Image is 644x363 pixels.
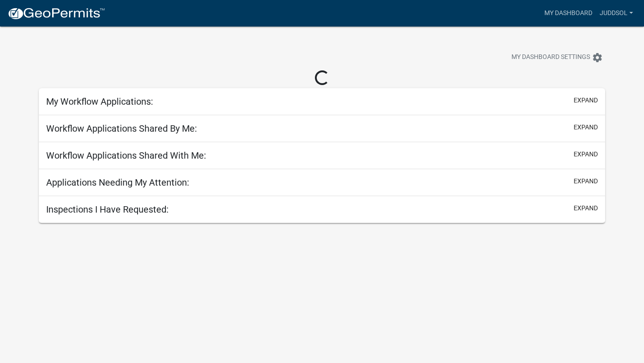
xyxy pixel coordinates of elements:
[46,177,189,188] h5: Applications Needing My Attention:
[574,123,598,132] button: expand
[46,96,153,107] h5: My Workflow Applications:
[541,5,596,22] a: My Dashboard
[574,203,598,213] button: expand
[592,52,603,63] i: settings
[504,48,610,66] button: My Dashboard Settingssettings
[574,149,598,159] button: expand
[574,176,598,186] button: expand
[46,123,197,134] h5: Workflow Applications Shared By Me:
[46,204,169,215] h5: Inspections I Have Requested:
[46,150,206,161] h5: Workflow Applications Shared With Me:
[596,5,637,22] a: juddsol
[574,96,598,105] button: expand
[511,52,590,63] span: My Dashboard Settings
